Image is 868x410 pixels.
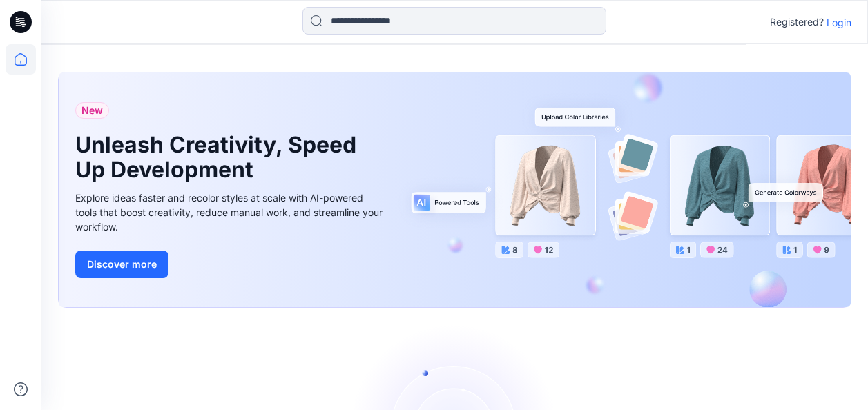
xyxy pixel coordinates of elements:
[75,191,386,234] div: Explore ideas faster and recolor styles at scale with AI-powered tools that boost creativity, red...
[75,251,168,278] button: Discover more
[81,102,103,119] span: New
[770,14,824,30] p: Registered?
[75,133,365,182] h1: Unleash Creativity, Speed Up Development
[827,15,851,30] p: Login
[75,251,386,278] a: Discover more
